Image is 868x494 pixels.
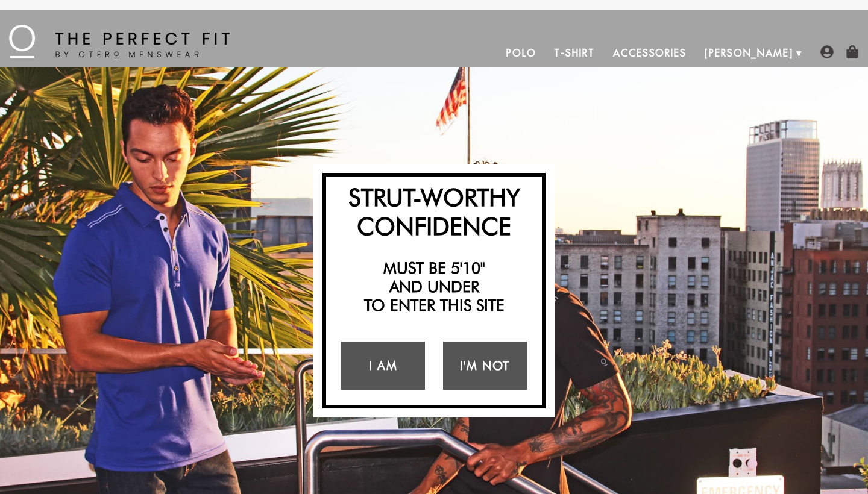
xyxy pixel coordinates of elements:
[820,45,834,58] img: user-account-icon.png
[696,39,802,67] a: [PERSON_NAME]
[332,258,536,315] h2: Must be 5'10" and under to enter this site
[443,342,527,390] a: I'm Not
[604,39,696,67] a: Accessories
[341,342,425,390] a: I Am
[332,183,536,240] h2: Strut-Worthy Confidence
[846,45,859,58] img: shopping-bag-icon.png
[545,39,603,67] a: T-Shirt
[497,39,546,67] a: Polo
[9,25,230,58] img: The Perfect Fit - by Otero Menswear - Logo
